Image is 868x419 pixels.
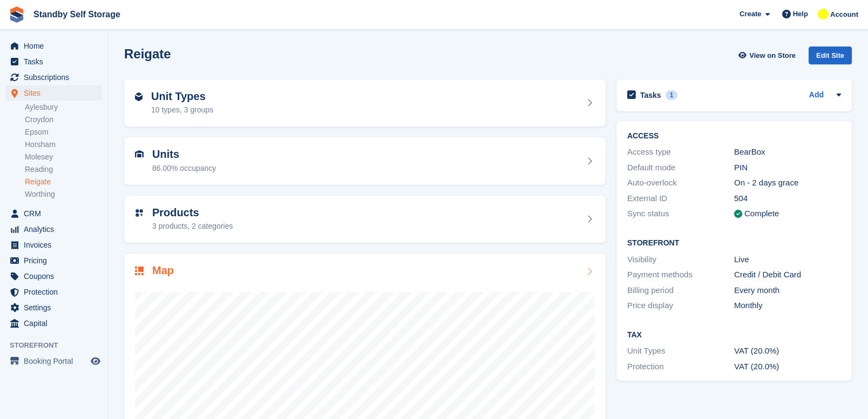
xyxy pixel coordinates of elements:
[734,192,841,205] div: 504
[627,146,734,158] div: Access type
[5,70,102,85] a: menu
[734,300,841,312] div: Monthly
[89,355,102,368] a: Preview store
[135,209,144,217] img: custom-product-icn-752c56ca05d30b4aa98f6f15887a0e09747e85b44ffffa43cff429088544963d.svg
[24,85,89,101] span: Sites
[627,345,734,357] div: Unit Types
[744,208,779,220] div: Complete
[737,46,800,64] a: View on Store
[5,354,102,369] a: menu
[627,239,841,248] h2: Storefront
[809,46,852,69] a: Edit Site
[666,90,678,100] div: 1
[152,264,174,277] h2: Map
[9,6,25,23] img: stora-icon-8386f47178a22dfd0bd8f6a31ec36ba5ce8667c1dd55bd0f319d3a0aa187defe.svg
[10,340,107,351] span: Storefront
[793,9,808,19] span: Help
[25,127,102,137] a: Epsom
[25,139,102,150] a: Horsham
[152,148,216,161] h2: Units
[734,361,841,373] div: VAT (20.0%)
[5,54,102,69] a: menu
[24,206,89,221] span: CRM
[5,316,102,331] a: menu
[25,152,102,162] a: Molesey
[5,300,102,315] a: menu
[135,150,144,158] img: unit-icn-7be61d7bf1b0ce9d3e12c5938cc71ed9869f7b940bace4675aadf7bd6d80202e.svg
[627,361,734,373] div: Protection
[151,90,213,103] h2: Unit Types
[809,89,824,102] a: Add
[24,222,89,237] span: Analytics
[5,85,102,101] a: menu
[5,38,102,54] a: menu
[627,177,734,189] div: Auto-overlock
[25,177,102,187] a: Reigate
[152,207,233,219] h2: Products
[734,162,841,174] div: PIN
[24,316,89,331] span: Capital
[627,284,734,297] div: Billing period
[25,164,102,175] a: Reading
[124,79,606,127] a: Unit Types 10 types, 3 groups
[24,38,89,54] span: Home
[25,189,102,199] a: Worthing
[5,284,102,300] a: menu
[5,269,102,284] a: menu
[734,284,841,297] div: Every month
[627,254,734,266] div: Visibility
[734,254,841,266] div: Live
[24,284,89,300] span: Protection
[24,253,89,268] span: Pricing
[152,163,216,174] div: 86.00% occupancy
[5,222,102,237] a: menu
[24,237,89,252] span: Invoices
[124,46,171,61] h2: Reigate
[24,54,89,69] span: Tasks
[627,331,841,340] h2: Tax
[124,137,606,185] a: Units 86.00% occupancy
[627,269,734,281] div: Payment methods
[734,345,841,357] div: VAT (20.0%)
[152,221,233,232] div: 3 products, 2 categories
[830,9,858,20] span: Account
[124,196,606,243] a: Products 3 products, 2 categories
[627,300,734,312] div: Price display
[24,354,89,369] span: Booking Portal
[734,177,841,189] div: On - 2 days grace
[25,115,102,125] a: Croydon
[25,102,102,112] a: Aylesbury
[809,46,852,64] div: Edit Site
[627,162,734,174] div: Default mode
[151,104,213,116] div: 10 types, 3 groups
[740,9,761,19] span: Create
[734,146,841,158] div: BearBox
[24,300,89,315] span: Settings
[627,208,734,220] div: Sync status
[24,269,89,284] span: Coupons
[734,269,841,281] div: Credit / Debit Card
[818,9,829,19] img: Glenn Fisher
[640,90,661,100] h2: Tasks
[24,70,89,85] span: Subscriptions
[5,253,102,268] a: menu
[627,132,841,141] h2: ACCESS
[627,192,734,205] div: External ID
[29,5,125,23] a: Standby Self Storage
[135,92,143,101] img: unit-type-icn-2b2737a686de81e16bb02015468b77c625bbabd49415b5ef34ead5e3b44a266d.svg
[135,267,144,275] img: map-icn-33ee37083ee616e46c38cad1a60f524a97daa1e2b2c8c0bc3eb3415660979fc1.svg
[5,237,102,252] a: menu
[5,206,102,221] a: menu
[749,50,796,61] span: View on Store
